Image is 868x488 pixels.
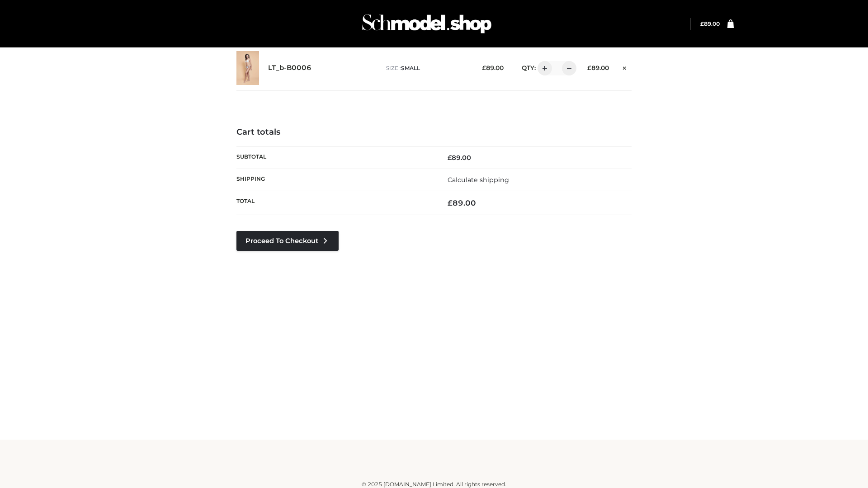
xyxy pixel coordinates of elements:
img: Schmodel Admin 964 [359,6,495,42]
th: Subtotal [236,146,434,169]
span: £ [587,64,591,71]
a: £89.00 [700,20,720,27]
bdi: 89.00 [448,154,471,162]
bdi: 89.00 [448,198,476,207]
a: Remove this item [618,61,632,73]
p: size : [386,64,468,72]
bdi: 89.00 [700,20,720,27]
span: SMALL [401,65,420,71]
span: £ [700,20,704,27]
a: LT_b-B0006 [268,64,311,72]
th: Total [236,191,434,215]
bdi: 89.00 [587,64,609,71]
h4: Cart totals [236,127,632,137]
a: Calculate shipping [448,176,509,184]
span: £ [448,198,453,207]
bdi: 89.00 [482,64,504,71]
div: QTY: [513,61,573,75]
th: Shipping [236,169,434,191]
span: £ [448,154,452,162]
img: LT_b-B0006 - SMALL [236,51,259,85]
a: Proceed to Checkout [236,231,339,251]
span: £ [482,64,486,71]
